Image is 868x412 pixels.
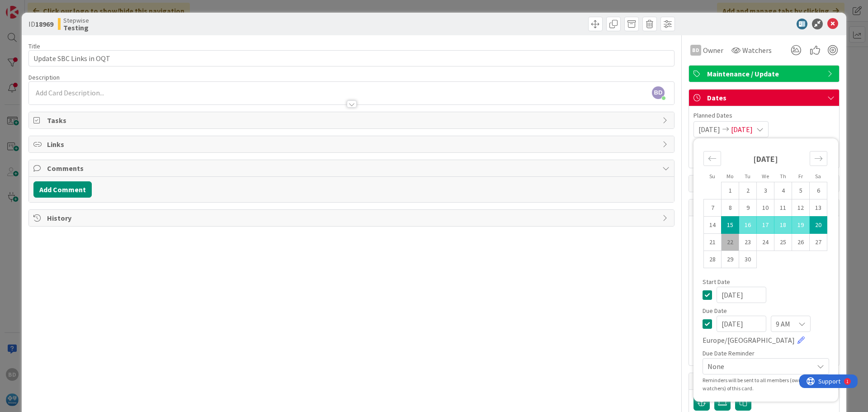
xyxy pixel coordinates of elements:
td: Choose Friday, 09/12/2025 12:00 PM as your check-in date. It’s available. [792,199,810,217]
span: Dates [707,92,823,103]
span: Watchers [742,45,772,56]
span: Start Date [703,279,730,285]
td: Choose Sunday, 09/28/2025 12:00 PM as your check-in date. It’s available. [704,251,722,268]
td: Choose Tuesday, 09/09/2025 12:00 PM as your check-in date. It’s available. [739,199,757,217]
td: Selected as start date. Monday, 09/15/2025 12:00 PM [722,217,739,234]
td: Choose Sunday, 09/21/2025 12:00 PM as your check-in date. It’s available. [704,234,722,251]
div: Calendar [693,143,837,279]
td: Choose Tuesday, 09/02/2025 12:00 PM as your check-in date. It’s available. [739,182,757,199]
span: Tasks [47,115,658,126]
small: Fr [798,173,803,180]
td: Choose Saturday, 09/06/2025 12:00 PM as your check-in date. It’s available. [810,182,827,199]
span: Maintenance / Update [707,68,823,79]
b: 18969 [35,19,53,28]
small: Mo [726,173,733,180]
td: Choose Friday, 09/26/2025 12:00 PM as your check-in date. It’s available. [792,234,810,251]
span: Support [19,1,41,12]
span: ID [28,19,53,29]
input: MM/DD/YYYY [717,316,766,332]
span: Due Date [703,308,727,314]
td: Choose Tuesday, 09/30/2025 12:00 PM as your check-in date. It’s available. [739,251,757,268]
div: Move forward to switch to the next month. [810,151,827,166]
small: We [762,173,769,180]
span: Description [28,73,60,81]
td: Selected. Thursday, 09/18/2025 12:00 PM [774,217,792,234]
td: Choose Saturday, 09/13/2025 12:00 PM as your check-in date. It’s available. [810,199,827,217]
div: Reminders will be sent to all members (owner and watchers) of this card. [703,376,829,393]
span: Due Date Reminder [703,350,755,356]
span: Comments [47,163,658,174]
td: Choose Monday, 09/08/2025 12:00 PM as your check-in date. It’s available. [722,199,739,217]
td: Selected. Friday, 09/19/2025 12:00 PM [792,217,810,234]
td: Choose Wednesday, 09/03/2025 12:00 PM as your check-in date. It’s available. [757,182,774,199]
td: Selected as end date. Saturday, 09/20/2025 12:00 PM [810,217,827,234]
td: Choose Wednesday, 09/24/2025 12:00 PM as your check-in date. It’s available. [757,234,774,251]
span: History [47,213,658,223]
div: BD [690,45,701,56]
span: [DATE] [731,124,753,135]
span: Planned Dates [693,111,835,120]
input: MM/DD/YYYY [717,287,766,303]
small: Sa [815,173,821,180]
input: type card name here... [28,50,675,66]
td: Choose Thursday, 09/11/2025 12:00 PM as your check-in date. It’s available. [774,199,792,217]
td: Choose Thursday, 09/04/2025 12:00 PM as your check-in date. It’s available. [774,182,792,199]
span: Europe/[GEOGRAPHIC_DATA] [703,335,795,346]
td: Choose Monday, 09/01/2025 12:00 PM as your check-in date. It’s available. [722,182,739,199]
td: Choose Friday, 09/05/2025 12:00 PM as your check-in date. It’s available. [792,182,810,199]
td: Selected. Wednesday, 09/17/2025 12:00 PM [757,217,774,234]
td: Choose Wednesday, 09/10/2025 12:00 PM as your check-in date. It’s available. [757,199,774,217]
span: None [708,360,809,373]
span: Owner [703,45,723,56]
span: 9 AM [776,317,790,330]
b: Testing [63,24,89,31]
strong: [DATE] [753,154,778,164]
button: Add Comment [33,181,92,198]
div: Move backward to switch to the previous month. [703,151,721,166]
td: Choose Sunday, 09/14/2025 12:00 PM as your check-in date. It’s available. [704,217,722,234]
small: Th [780,173,786,180]
span: [DATE] [698,124,720,135]
div: 1 [47,4,49,11]
small: Tu [745,173,750,180]
td: Choose Tuesday, 09/23/2025 12:00 PM as your check-in date. It’s available. [739,234,757,251]
span: Links [47,139,658,150]
label: Title [28,42,40,50]
small: Su [709,173,715,180]
td: Choose Monday, 09/22/2025 12:00 PM as your check-in date. It’s available. [722,234,739,251]
td: Choose Saturday, 09/27/2025 12:00 PM as your check-in date. It’s available. [810,234,827,251]
td: Choose Thursday, 09/25/2025 12:00 PM as your check-in date. It’s available. [774,234,792,251]
span: Stepwise [63,17,89,24]
span: BD [652,86,665,99]
td: Selected. Tuesday, 09/16/2025 12:00 PM [739,217,757,234]
td: Choose Sunday, 09/07/2025 12:00 PM as your check-in date. It’s available. [704,199,722,217]
td: Choose Monday, 09/29/2025 12:00 PM as your check-in date. It’s available. [722,251,739,268]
